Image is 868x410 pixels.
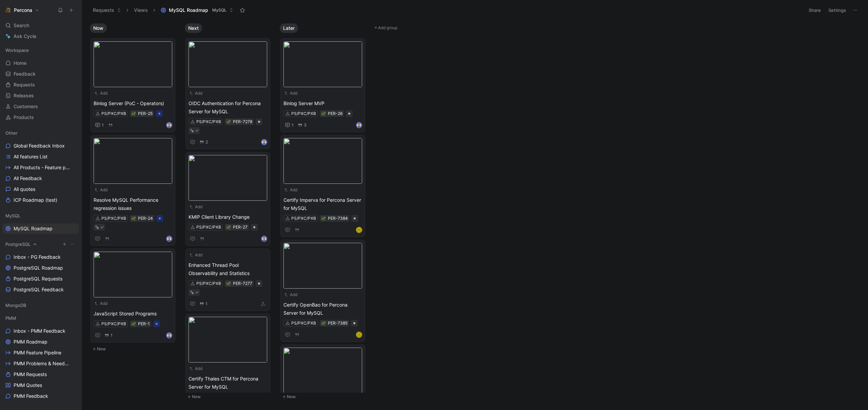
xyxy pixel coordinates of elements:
span: PMM Roadmap [14,338,47,345]
span: 1 [111,333,113,337]
span: MySQL [5,212,20,219]
div: PMMInbox - PMM FeedbackPMM RoadmapPMM Feature PipelinePMM Problems & Needs (WIP)PMM RequestsPMM Q... [3,313,79,401]
img: 🌱 [321,112,325,116]
div: PS/PXC/PXB [101,320,126,327]
span: MySQL Roadmap [169,7,208,14]
button: Later [280,23,298,33]
div: PER-1 [138,320,150,327]
span: Requests [14,81,35,88]
span: All quotes [14,186,35,193]
img: ae78dd2b-6624-4971-9b0f-63e89102a08e.png [94,138,172,184]
div: H [357,228,361,232]
button: 🌱 [321,111,326,116]
a: AddCertify OpenBao for Percona Server for MySQLPS/PXC/PXBH [280,240,365,342]
div: Workspace [3,45,79,55]
div: PS/PXC/PXB [196,280,221,287]
span: JavaScript Stored Programs [94,310,172,318]
img: 🌱 [132,112,136,116]
button: Add [189,203,203,210]
button: Add group [372,24,463,32]
button: Add [94,300,108,307]
span: MySQL [212,7,226,14]
button: 1 [283,121,295,129]
div: MySQL [3,211,79,221]
button: PerconaPercona [3,5,41,15]
button: New [185,393,274,401]
div: H [357,332,361,337]
div: Search [3,20,79,31]
span: All Feedback [14,175,42,182]
img: e6566fd7-9a04-4509-9cfd-528cf8b87519.png [189,317,267,363]
a: PMM Requests [3,369,79,379]
a: PostgreSQL Roadmap [3,263,79,273]
img: 06bcc761-7073-4e11-8374-6e7649cbc8bb.png [94,252,172,297]
button: New [90,345,179,353]
span: PostgreSQL Requests [14,275,62,282]
span: Resolve MySQL Performance regression issues [94,196,172,212]
button: 1 [103,332,114,339]
a: Feedback [3,69,79,79]
a: Products [3,112,79,122]
div: PS/PXC/PXB [101,110,126,117]
button: Add [94,90,108,97]
div: Other [3,128,79,138]
span: All Products - Feature pipeline [14,164,70,171]
div: PS/PXC/PXB [101,215,126,222]
button: 🌱 [226,281,231,286]
span: Customers [14,103,38,110]
div: PER-27 [233,224,248,231]
div: PER-7277 [233,280,252,287]
button: Requests [90,5,124,15]
span: PMM [5,315,16,321]
div: PS/PXC/PXB [291,110,316,117]
div: PER-26 [328,110,342,117]
a: AddCertify Imperva for Percona Server for MySQLPS/PXC/PXBH [280,135,365,237]
img: avatar [167,236,172,241]
div: MySQLMySQL Roadmap [3,211,79,234]
img: 78480e72-6f6f-4a06-af53-962804fafdd7.png [283,138,362,184]
span: Feedback [14,71,36,77]
span: Later [283,25,295,32]
div: PS/PXC/PXB [196,224,221,231]
a: AddBinlog Server MVPPS/PXC/PXB13avatar [280,38,365,132]
button: Add [283,291,298,298]
button: 🌱 [131,216,136,221]
div: PS/PXC/PXB [291,215,316,222]
div: 🌱 [131,321,136,326]
span: PostgreSQL [5,241,31,248]
button: 🌱 [321,216,326,221]
button: 🌱 [131,111,136,116]
img: a1d538fb-01e1-4560-aa1d-a5d0c384245f.webp [189,155,267,201]
img: ac0e8aae-dda1-4ebc-a4cd-af4e2749d8ea.jpg [283,41,362,87]
img: 03ebdc09-7571-4581-822a-4655c737cd5f.webp [94,41,172,87]
a: Releases [3,91,79,101]
a: Requests [3,80,79,90]
a: PMM Feature Pipeline [3,348,79,358]
button: Add [189,252,203,258]
span: Global Feedback Inbox [14,142,65,149]
a: PMM Feedback [3,391,79,401]
div: MongoDB [3,300,79,312]
a: Ask Cycle [3,31,79,41]
img: avatar [167,333,172,338]
span: Search [14,21,29,30]
h1: Percona [14,7,32,13]
button: 1 [94,121,105,129]
span: Inbox - PMM Feedback [14,328,65,334]
span: Now [93,25,103,32]
div: NowNew [87,20,182,356]
button: MySQL RoadmapMySQL [158,5,236,15]
a: AddJavaScript Stored ProgramsPS/PXC/PXB1avatar [91,249,175,343]
span: Binlog Server MVP [283,99,362,108]
a: All Products - Feature pipeline [3,162,79,173]
span: Home [14,60,26,66]
span: All features List [14,153,47,160]
img: 🌱 [132,217,136,221]
button: 🌱 [226,119,231,124]
span: MongoDB [5,302,26,309]
div: NextNew [182,20,277,404]
div: 🌱 [321,321,326,326]
a: AddOIDC Authentication for Percona Server for MySQLPS/PXC/PXB2avatar [185,38,270,149]
a: PMM Problems & Needs (WIP) [3,358,79,369]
